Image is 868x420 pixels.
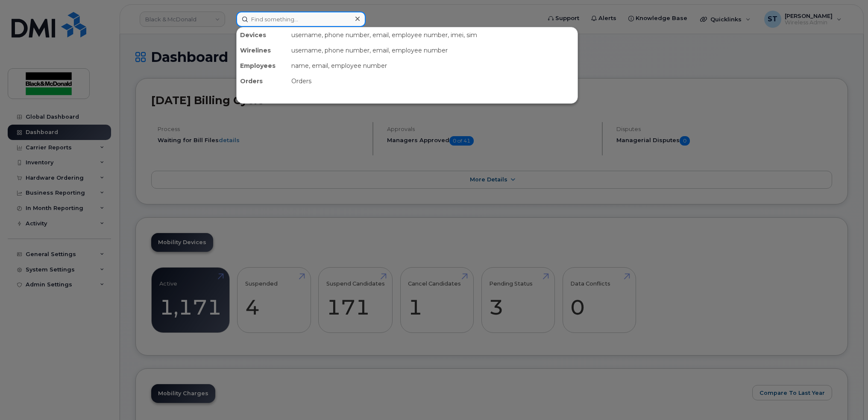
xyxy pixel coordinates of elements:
[237,73,288,89] div: Orders
[237,27,288,43] div: Devices
[288,58,578,73] div: name, email, employee number
[237,43,288,58] div: Wirelines
[288,73,578,89] div: Orders
[237,58,288,73] div: Employees
[288,43,578,58] div: username, phone number, email, employee number
[288,27,578,43] div: username, phone number, email, employee number, imei, sim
